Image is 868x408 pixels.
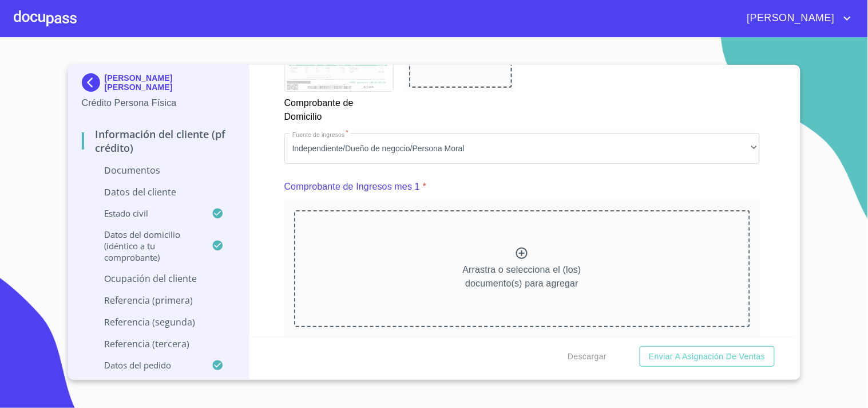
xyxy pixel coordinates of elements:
p: Arrastra o selecciona el (los) documento(s) para agregar [463,263,581,291]
p: [PERSON_NAME] [PERSON_NAME] [105,73,236,92]
p: Crédito Persona Física [82,96,236,110]
p: Estado Civil [82,207,212,219]
div: [PERSON_NAME] [PERSON_NAME] [82,73,236,96]
button: account of current user [739,9,854,28]
p: Datos del domicilio (idéntico a tu comprobante) [82,229,212,263]
span: Enviar a Asignación de Ventas [649,350,765,364]
div: Independiente/Dueño de negocio/Persona Moral [284,133,760,164]
p: Ocupación del Cliente [82,272,236,285]
p: Información del cliente (PF crédito) [82,127,236,155]
p: Comprobante de Domicilio [284,92,393,124]
button: Descargar [563,346,611,367]
p: Comprobante de Ingresos mes 1 [284,180,420,194]
p: Documentos [82,164,236,176]
p: Referencia (tercera) [82,338,236,350]
p: Datos del pedido [82,359,212,371]
span: Descargar [568,350,607,364]
span: [PERSON_NAME] [739,9,841,28]
img: Docupass spot blue [82,73,105,92]
p: Referencia (segunda) [82,316,236,328]
p: Referencia (primera) [82,294,236,307]
p: Datos del cliente [82,186,236,198]
button: Enviar a Asignación de Ventas [640,346,774,367]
